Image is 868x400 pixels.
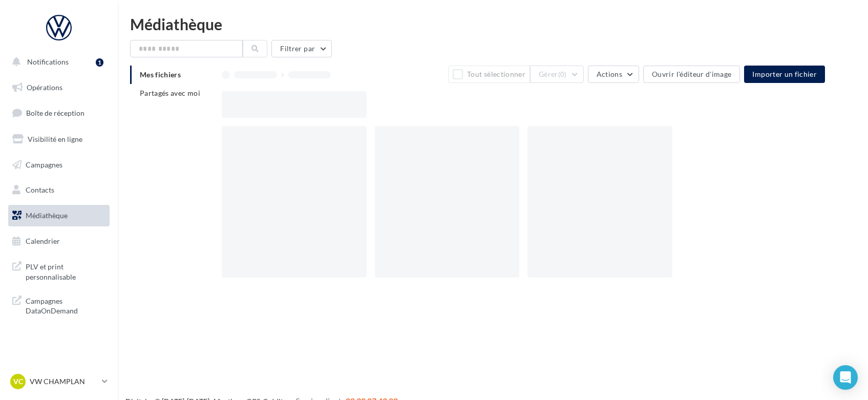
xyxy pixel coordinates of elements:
button: Gérer(0) [530,66,584,83]
a: Boîte de réception [6,102,112,124]
button: Actions [588,66,639,83]
button: Ouvrir l'éditeur d'image [643,66,740,83]
a: Contacts [6,179,112,201]
span: Importer un fichier [752,70,817,78]
a: Visibilité en ligne [6,129,112,150]
span: Partagés avec moi [140,89,200,97]
span: Mes fichiers [140,70,181,79]
button: Tout sélectionner [448,66,530,83]
a: Calendrier [6,230,112,252]
span: Actions [597,70,622,78]
span: Médiathèque [26,211,68,220]
button: Notifications 1 [6,51,108,73]
button: Importer un fichier [744,66,825,83]
span: Boîte de réception [26,109,84,117]
span: VC [13,376,23,387]
span: Calendrier [26,237,60,245]
div: Open Intercom Messenger [833,365,858,390]
span: (0) [558,70,567,78]
a: Campagnes [6,154,112,176]
span: Notifications [27,57,69,66]
a: VC VW CHAMPLAN [8,372,110,391]
a: PLV et print personnalisable [6,256,112,286]
a: Campagnes DataOnDemand [6,290,112,320]
a: Médiathèque [6,205,112,226]
span: Campagnes DataOnDemand [26,294,105,316]
span: Visibilité en ligne [28,135,82,143]
div: 1 [96,58,103,67]
button: Filtrer par [271,40,332,57]
span: PLV et print personnalisable [26,260,105,282]
a: Opérations [6,77,112,98]
div: Médiathèque [130,16,856,32]
span: Campagnes [26,160,62,169]
p: VW CHAMPLAN [30,376,98,387]
span: Contacts [26,185,54,194]
span: Opérations [27,83,62,92]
